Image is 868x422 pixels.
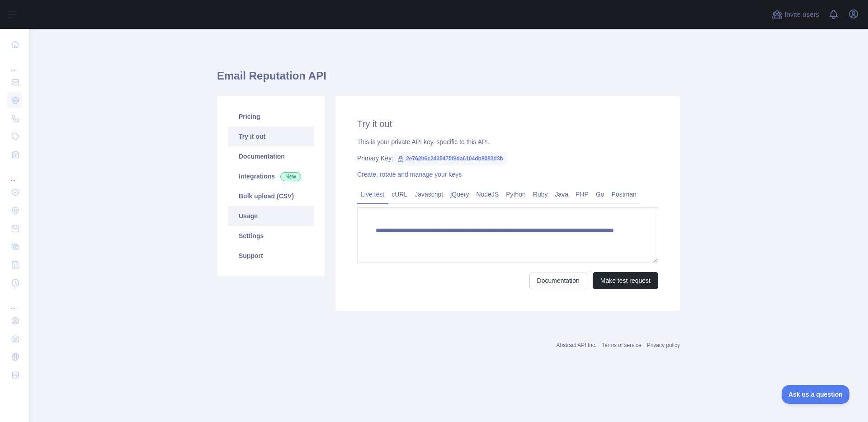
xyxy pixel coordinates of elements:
span: 2e762b6c2435470f8da6104db8083d3b [393,152,507,165]
a: Go [592,187,608,202]
button: Make test request [593,272,658,289]
a: Java [552,187,572,202]
div: Primary Key: [357,154,658,163]
a: Privacy policy [647,342,680,348]
a: Python [502,187,529,202]
a: Abstract API Inc. [557,342,597,348]
a: Terms of service [602,342,641,348]
span: Invite users [784,9,819,20]
a: Documentation [529,272,587,289]
a: PHP [572,187,592,202]
h1: Email Reputation API [217,69,680,90]
h2: Try it out [357,117,658,130]
a: cURL [388,187,411,202]
a: Usage [228,206,314,226]
a: Postman [608,187,640,202]
a: Settings [228,226,314,246]
a: Ruby [529,187,552,202]
a: Create, rotate and manage your keys [357,171,462,178]
a: Pricing [228,107,314,127]
a: Javascript [411,187,447,202]
span: New [280,172,301,181]
a: jQuery [447,187,472,202]
div: ... [7,164,22,183]
div: ... [7,54,22,72]
button: Invite users [770,7,821,22]
a: NodeJS [472,187,502,202]
a: Try it out [228,127,314,146]
a: Support [228,246,314,266]
div: ... [7,293,22,311]
a: Bulk upload (CSV) [228,186,314,206]
a: Integrations New [228,166,314,186]
iframe: Toggle Customer Support [782,385,850,404]
a: Documentation [228,146,314,166]
div: This is your private API key, specific to this API. [357,137,658,146]
a: Live test [357,187,388,202]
